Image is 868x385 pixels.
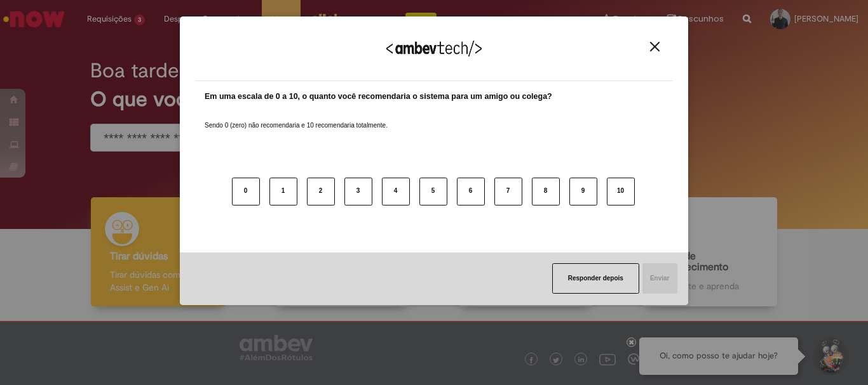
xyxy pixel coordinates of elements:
[532,178,560,206] button: 8
[419,178,447,206] button: 5
[494,178,522,206] button: 7
[646,41,663,52] button: Close
[607,178,635,206] button: 10
[457,178,485,206] button: 6
[205,91,552,103] label: Em uma escala de 0 a 10, o quanto você recomendaria o sistema para um amigo ou colega?
[269,178,297,206] button: 1
[650,42,660,51] img: Close
[307,178,335,206] button: 2
[386,41,482,56] img: Logo Ambevtech
[344,178,372,206] button: 3
[205,106,388,130] label: Sendo 0 (zero) não recomendaria e 10 recomendaria totalmente.
[382,178,410,206] button: 4
[569,178,597,206] button: 9
[552,263,639,294] button: Responder depois
[232,178,260,206] button: 0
